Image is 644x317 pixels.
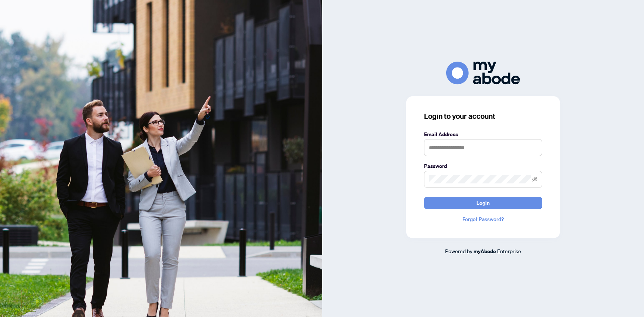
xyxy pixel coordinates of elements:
h3: Login to your account [424,111,542,121]
span: eye-invisible [532,177,537,182]
img: ma-logo [446,62,520,84]
a: myAbode [473,247,496,255]
button: Login [424,197,542,209]
label: Password [424,162,542,170]
span: Enterprise [497,248,521,254]
span: Login [476,197,490,209]
a: Forgot Password? [424,215,542,223]
span: Powered by [445,248,472,254]
label: Email Address [424,130,542,138]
